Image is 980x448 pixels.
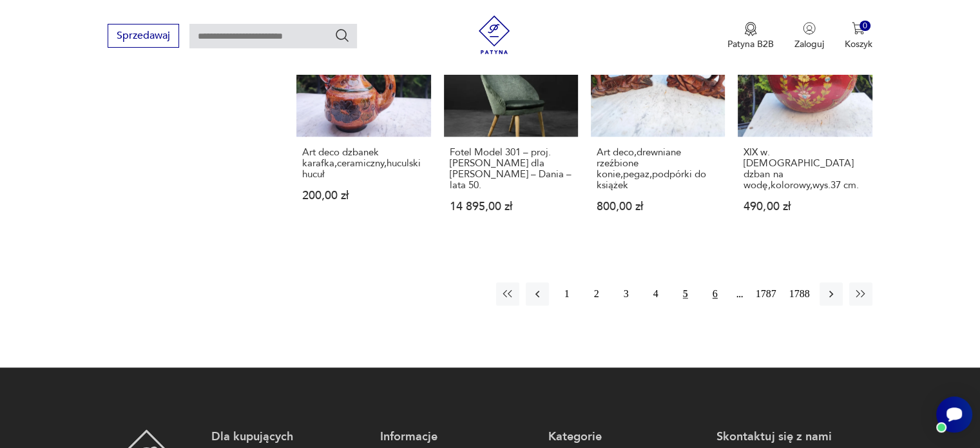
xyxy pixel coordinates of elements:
[845,22,872,50] button: 0Koszyk
[727,22,774,50] button: Patyna B2B
[302,147,425,180] h3: Art deco dzbanek karafka,ceramiczny,huculski hucuł
[753,282,780,306] button: 1787
[302,190,425,201] p: 200,00 zł
[555,282,579,306] button: 1
[108,24,179,48] button: Sprzedawaj
[615,282,638,306] button: 3
[704,282,727,306] button: 6
[475,15,514,54] img: Patyna - sklep z meblami i dekoracjami vintage
[674,282,697,306] button: 5
[597,147,719,191] h3: Art deco,drewniane rzeźbione konie,pegaz,podpórki do książek
[591,3,725,237] a: Art deco,drewniane rzeźbione konie,pegaz,podpórki do książekArt deco,drewniane rzeźbione konie,pe...
[380,429,535,445] p: Informacje
[744,201,866,212] p: 490,00 zł
[794,22,824,50] button: Zaloguj
[597,201,719,212] p: 800,00 zł
[845,38,872,50] p: Koszyk
[803,22,816,35] img: Ikonka użytkownika
[936,396,972,433] iframe: Smartsupp widget button
[860,21,870,32] div: 0
[450,147,572,191] h3: Fotel Model 301 – proj. [PERSON_NAME] dla [PERSON_NAME] – Dania – lata 50.
[727,38,774,50] p: Patyna B2B
[211,429,367,445] p: Dla kupujących
[794,38,824,50] p: Zaloguj
[334,28,350,43] button: Szukaj
[744,22,757,36] img: Ikona medalu
[548,429,704,445] p: Kategorie
[644,282,668,306] button: 4
[296,3,430,237] a: Art deco dzbanek karafka,ceramiczny,huculski hucułArt deco dzbanek karafka,ceramiczny,huculski hu...
[744,147,866,191] h3: XIX w.[DEMOGRAPHIC_DATA] dzban na wodę,kolorowy,wys.37 cm.
[727,22,774,50] a: Ikona medaluPatyna B2B
[450,201,572,212] p: 14 895,00 zł
[738,3,872,237] a: XIX w.hinduski dzban na wodę,kolorowy,wys.37 cm.XIX w.[DEMOGRAPHIC_DATA] dzban na wodę,kolorowy,w...
[444,3,578,237] a: Fotel Model 301 – proj. Ejvind A. Johansson dla Godtfred H. Petersen – Dania – lata 50.Fotel Mode...
[786,282,813,306] button: 1788
[716,429,872,445] p: Skontaktuj się z nami
[585,282,608,306] button: 2
[108,32,179,41] a: Sprzedawaj
[852,22,865,35] img: Ikona koszyka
